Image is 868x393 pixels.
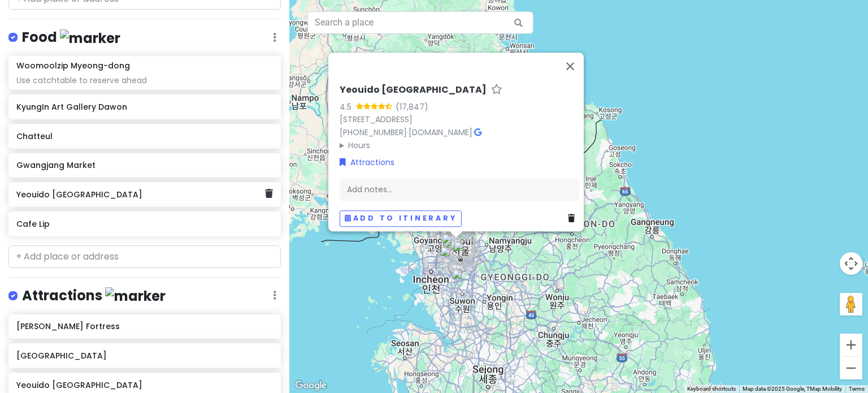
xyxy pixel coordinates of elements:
[22,287,166,305] h4: Attractions
[22,28,120,47] h4: Food
[16,189,264,200] h6: Yeouido [GEOGRAPHIC_DATA]
[340,84,487,96] h6: Yeouido [GEOGRAPHIC_DATA]
[840,334,862,356] button: Zoom in
[840,357,862,379] button: Zoom out
[340,101,356,113] div: 4.5
[849,386,865,392] a: Terms (opens in new tab)
[16,160,272,170] h6: Gwangjang Market
[445,235,479,269] div: Banpo Hangang Park
[437,228,476,268] div: Yeouido Hangang Park
[105,287,166,305] img: marker
[292,378,329,393] img: Google
[60,29,120,47] img: marker
[340,139,579,152] summary: Hours
[340,127,407,138] a: [PHONE_NUMBER]
[409,127,472,138] a: [DOMAIN_NAME]
[292,378,329,393] a: Open this area in Google Maps (opens a new window)
[340,210,462,227] button: Add to itinerary
[16,351,272,361] h6: [GEOGRAPHIC_DATA]
[16,219,272,229] h6: Cafe Lip
[265,187,273,201] a: Delete place
[16,102,272,112] h6: KyungIn Art Gallery Dawon
[16,380,272,390] h6: Yeouido [GEOGRAPHIC_DATA]
[743,386,842,392] span: Map data ©2025 Google, TMap Mobility
[840,252,862,275] button: Map camera controls
[435,241,469,275] div: MD HOTEL DOKSAN – Fomerly Staz Hotel Doksan
[16,75,272,85] div: Use catchtable to reserve ahead
[340,114,413,125] a: [STREET_ADDRESS]
[568,212,579,224] a: Delete place
[340,84,579,152] div: · ·
[340,156,394,169] a: Attractions
[687,385,736,393] button: Keyboard shortcuts
[491,84,502,96] a: Star place
[840,293,862,316] button: Drag Pegman onto the map to open Street View
[16,61,130,71] h6: Woomoolzip Myeong-dong
[8,245,281,268] input: + Add place or address
[474,128,481,136] i: Google Maps
[396,101,428,113] div: (17,847)
[340,178,579,201] div: Add notes...
[16,131,272,141] h6: Chatteul
[447,264,481,298] div: Suwon Hwaseong Fortress
[448,234,482,268] div: 제이티성형외과 JT PLASTIC SURGERY
[557,53,584,80] button: Close
[16,321,272,331] h6: [PERSON_NAME] Fortress
[307,11,533,34] input: Search a place
[449,236,483,270] div: DA Plastic Surgery Clinic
